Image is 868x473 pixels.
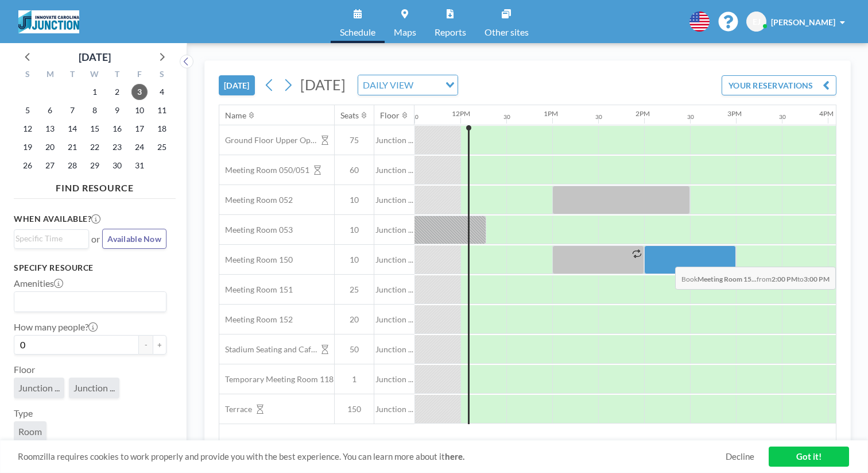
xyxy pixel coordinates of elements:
div: Seats [340,110,359,121]
span: Tuesday, October 21, 2025 [64,139,80,155]
div: S [150,68,173,83]
div: 30 [687,113,694,121]
button: YOUR RESERVATIONS [722,75,836,95]
span: Friday, October 3, 2025 [131,84,148,100]
span: Friday, October 24, 2025 [131,139,148,155]
span: Other sites [485,28,529,37]
span: Tuesday, October 28, 2025 [64,157,80,174]
a: Decline [726,451,754,462]
span: Stadium Seating and Cafe area [219,344,317,355]
span: Room [18,426,42,437]
div: Floor [380,110,400,121]
span: 20 [335,314,374,325]
span: Junction ... [374,314,414,325]
span: Junction ... [73,382,115,393]
span: [PERSON_NAME] [771,17,835,27]
h3: Specify resource [14,263,166,273]
span: Meeting Room 150 [219,255,293,265]
span: Junction ... [18,382,60,393]
span: Saturday, October 18, 2025 [154,121,170,137]
span: 50 [335,344,374,355]
span: Sunday, October 26, 2025 [20,157,36,174]
span: Sunday, October 12, 2025 [20,121,36,137]
div: S [17,68,39,83]
span: Wednesday, October 22, 2025 [87,139,103,155]
span: [DATE] [300,76,346,93]
button: + [153,335,166,355]
span: Friday, October 17, 2025 [131,121,148,137]
span: Reports [435,28,466,37]
span: Junction ... [374,284,414,295]
span: 10 [335,255,374,265]
span: Junction ... [374,404,414,414]
span: Sunday, October 19, 2025 [20,139,36,155]
div: T [61,68,84,83]
span: 10 [335,195,374,205]
span: Thursday, October 9, 2025 [109,102,125,118]
h4: FIND RESOURCE [14,178,176,194]
button: - [139,335,153,355]
span: Sunday, October 5, 2025 [20,102,36,118]
span: Friday, October 31, 2025 [131,157,148,174]
span: 25 [335,284,374,295]
span: Thursday, October 16, 2025 [109,121,125,137]
span: 75 [335,135,374,145]
div: 30 [503,113,510,121]
span: Monday, October 6, 2025 [42,102,58,118]
label: Type [14,407,33,419]
span: Temporary Meeting Room 118 [219,374,334,384]
label: How many people? [14,321,98,333]
a: here. [445,451,464,462]
span: EJ [753,17,761,27]
span: Thursday, October 30, 2025 [109,157,125,174]
span: 150 [335,404,374,414]
div: [DATE] [79,49,111,65]
input: Search for option [15,232,82,245]
div: M [39,68,61,83]
span: Monday, October 27, 2025 [42,157,58,174]
div: 30 [779,113,786,121]
div: 12PM [452,109,470,118]
button: [DATE] [219,75,255,95]
span: Saturday, October 11, 2025 [154,102,170,118]
label: Floor [14,364,35,375]
div: 2PM [635,109,650,118]
label: Amenities [14,278,63,289]
span: 10 [335,225,374,235]
span: Saturday, October 25, 2025 [154,139,170,155]
span: 1 [335,374,374,384]
span: Junction ... [374,225,414,235]
span: Thursday, October 2, 2025 [109,84,125,100]
span: Wednesday, October 1, 2025 [87,84,103,100]
div: Search for option [14,292,166,312]
span: DAILY VIEW [361,78,416,93]
span: 60 [335,165,374,175]
b: 2:00 PM [772,275,797,283]
div: 1PM [544,109,558,118]
a: Got it! [769,447,849,467]
span: Thursday, October 23, 2025 [109,139,125,155]
span: Tuesday, October 14, 2025 [64,121,80,137]
span: Terrace [219,404,252,414]
span: Book from to [675,267,836,290]
span: Junction ... [374,135,414,145]
span: Meeting Room 053 [219,225,293,235]
input: Search for option [15,294,160,309]
span: Schedule [340,28,375,37]
div: 4PM [819,109,834,118]
span: Tuesday, October 7, 2025 [64,102,80,118]
div: 30 [595,113,602,121]
div: W [84,68,106,83]
span: Meeting Room 050/051 [219,165,309,175]
span: Wednesday, October 29, 2025 [87,157,103,174]
span: Junction ... [374,255,414,265]
input: Search for option [417,78,439,93]
span: Wednesday, October 15, 2025 [87,121,103,137]
span: Junction ... [374,195,414,205]
span: Junction ... [374,344,414,355]
div: T [106,68,128,83]
span: Meeting Room 152 [219,314,293,325]
span: Junction ... [374,165,414,175]
div: Search for option [14,230,88,247]
span: Available Now [107,234,161,244]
